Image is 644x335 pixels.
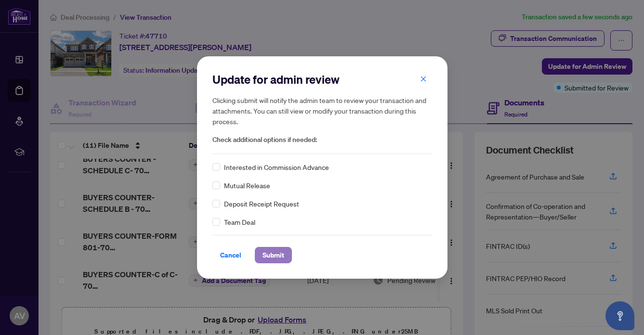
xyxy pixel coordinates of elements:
[605,301,634,330] button: Open asap
[224,162,329,172] span: Interested in Commission Advance
[212,247,249,263] button: Cancel
[224,217,255,227] span: Team Deal
[220,247,241,263] span: Cancel
[420,76,427,82] span: close
[263,247,284,263] span: Submit
[212,95,432,127] h5: Clicking submit will notify the admin team to review your transaction and attachments. You can st...
[224,180,270,191] span: Mutual Release
[255,247,292,263] button: Submit
[212,72,432,87] h2: Update for admin review
[212,134,432,145] span: Check additional options if needed:
[224,198,299,209] span: Deposit Receipt Request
